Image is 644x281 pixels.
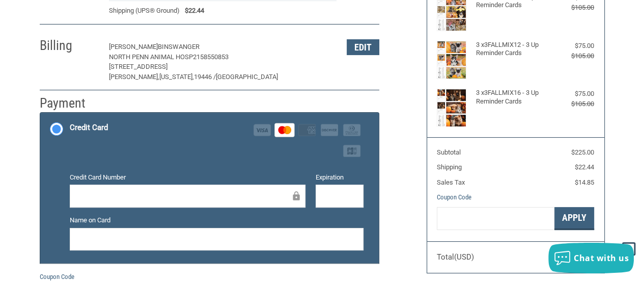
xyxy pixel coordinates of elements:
span: NORTH PENN ANIMAL HOSP [109,53,193,61]
button: Apply [554,207,594,230]
div: $105.00 [555,3,594,13]
label: Name on Card [70,215,363,225]
div: $105.00 [555,51,594,61]
h2: Payment [40,95,99,112]
a: Coupon Code [437,193,471,201]
span: Subtotal [437,148,461,156]
h4: 3 x 3FALLMIX12 - 3 Up Reminder Cards [476,41,552,58]
div: $105.00 [555,99,594,109]
span: $225.00 [571,148,594,156]
span: 19446 / [194,73,216,81]
span: 2158550853 [193,53,229,61]
div: Credit Card [70,119,108,136]
button: Edit [347,39,379,55]
span: Shipping (UPS® Ground) [109,6,180,16]
span: BINSWANGER [158,43,200,50]
span: Shipping [437,163,462,171]
button: Chat with us [548,243,634,273]
span: [PERSON_NAME] [109,43,158,50]
span: Chat with us [574,252,629,264]
a: Coupon Code [40,273,74,280]
span: [US_STATE], [159,73,194,81]
span: $14.85 [575,178,594,186]
label: Expiration [316,172,364,183]
span: [STREET_ADDRESS] [109,63,167,70]
span: Total (USD) [437,252,474,262]
span: [GEOGRAPHIC_DATA] [216,73,278,81]
input: Gift Certificate or Coupon Code [437,207,554,230]
span: $22.44 [180,6,204,16]
h2: Billing [40,37,99,54]
h4: 3 x 3FALLMIX16 - 3 Up Reminder Cards [476,89,552,106]
span: [PERSON_NAME], [109,73,159,81]
span: Sales Tax [437,178,465,186]
label: Credit Card Number [70,172,305,183]
div: $75.00 [555,89,594,99]
span: $22.44 [575,163,594,171]
div: $75.00 [555,41,594,51]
